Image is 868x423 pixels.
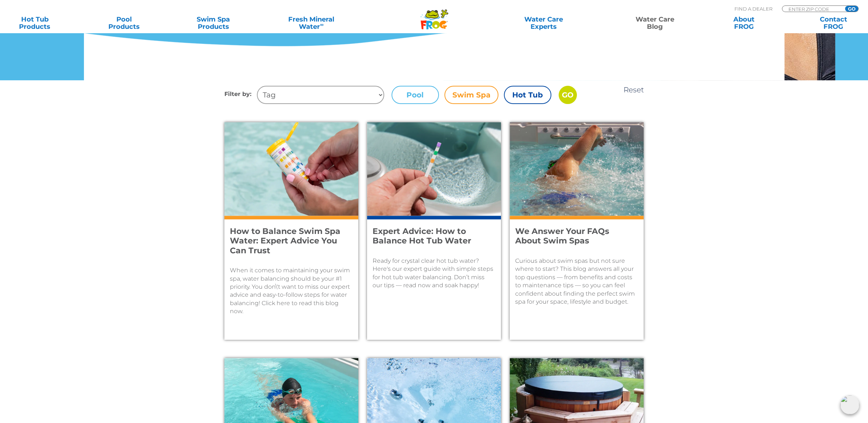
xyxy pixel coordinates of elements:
[224,122,358,216] img: A woman with pink nail polish tests her swim spa with FROG @ease Test Strips
[845,6,858,12] input: GO
[788,6,837,12] input: Zip Code Form
[734,5,772,12] p: Find A Dealer
[224,122,358,340] a: A woman with pink nail polish tests her swim spa with FROG @ease Test StripsHow to Balance Swim S...
[89,16,159,30] a: PoolProducts
[268,16,355,30] a: Fresh MineralWater∞
[224,86,257,104] h4: Filter by:
[367,122,501,216] img: A female's hand dips a test strip into a hot tub.
[559,86,577,104] input: GO
[624,85,644,94] a: Reset
[367,122,501,340] a: A female's hand dips a test strip into a hot tub.Expert Advice: How to Balance Hot Tub WaterReady...
[840,395,859,414] img: openIcon
[510,122,644,340] a: A man swim sin the moving current of a swim spaWe Answer Your FAQs About Swim SpasCurious about s...
[487,16,600,30] a: Water CareExperts
[444,86,498,104] label: Swim Spa
[515,227,628,246] h4: We Answer Your FAQs About Swim Spas
[510,122,644,216] img: A man swim sin the moving current of a swim spa
[373,257,495,290] p: Ready for crystal clear hot tub water? Here's our expert guide with simple steps for hot tub wate...
[504,86,551,104] label: Hot Tub
[320,22,324,27] sup: ∞
[709,16,779,30] a: AboutFROG
[799,16,868,30] a: ContactFROG
[178,16,248,30] a: Swim SpaProducts
[620,16,689,30] a: Water CareBlog
[391,86,439,104] label: Pool
[373,227,486,246] h4: Expert Advice: How to Balance Hot Tub Water
[515,257,638,306] p: Curious about swim spas but not sure where to start? This blog answers all your top questions — f...
[230,266,353,315] p: When it comes to maintaining your swim spa, water balancing should be your #1 priority. You don\'...
[230,227,343,255] h4: How to Balance Swim Spa Water: Expert Advice You Can Trust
